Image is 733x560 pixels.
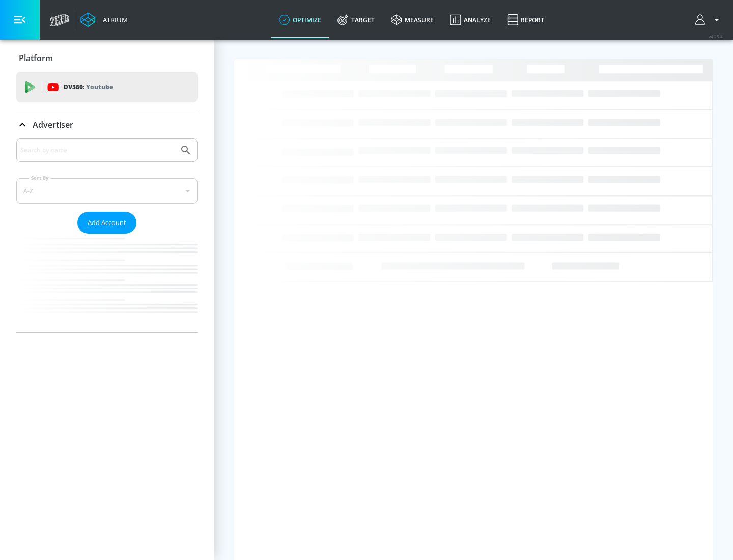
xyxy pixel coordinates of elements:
nav: list of Advertiser [16,234,198,332]
div: Platform [16,44,198,72]
p: Youtube [86,81,113,92]
a: measure [383,2,442,38]
label: Sort By [29,175,51,181]
span: Add Account [88,217,126,229]
p: DV360: [64,81,113,93]
a: Report [499,2,552,38]
div: Atrium [99,15,128,24]
a: Analyze [442,2,499,38]
div: A-Z [16,178,198,204]
p: Platform [19,52,53,64]
input: Search by name [20,144,175,157]
p: Advertiser [33,119,73,130]
button: Add Account [77,212,136,234]
span: v 4.25.4 [709,34,723,39]
div: DV360: Youtube [16,72,198,102]
a: Atrium [80,12,128,27]
div: Advertiser [16,138,198,332]
a: optimize [271,2,329,38]
div: Advertiser [16,110,198,139]
a: Target [329,2,383,38]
